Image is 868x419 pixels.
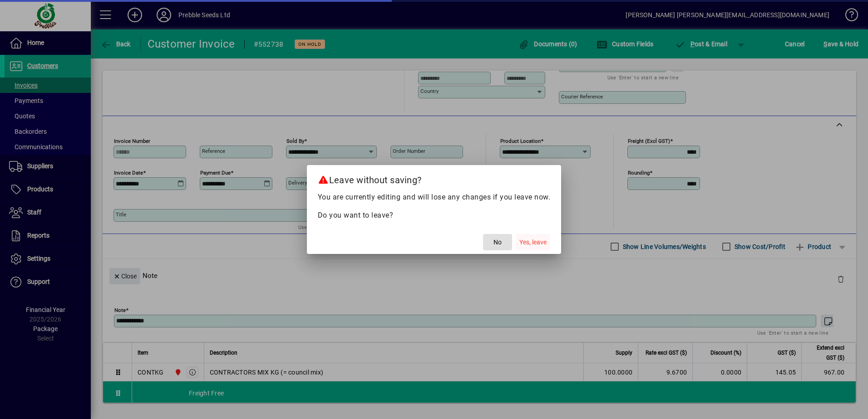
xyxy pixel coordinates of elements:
h2: Leave without saving? [307,165,562,191]
button: Yes, leave [516,234,550,250]
p: You are currently editing and will lose any changes if you leave now. [318,192,551,203]
span: No [493,238,502,247]
p: Do you want to leave? [318,210,551,221]
button: No [483,234,512,250]
span: Yes, leave [519,238,547,247]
